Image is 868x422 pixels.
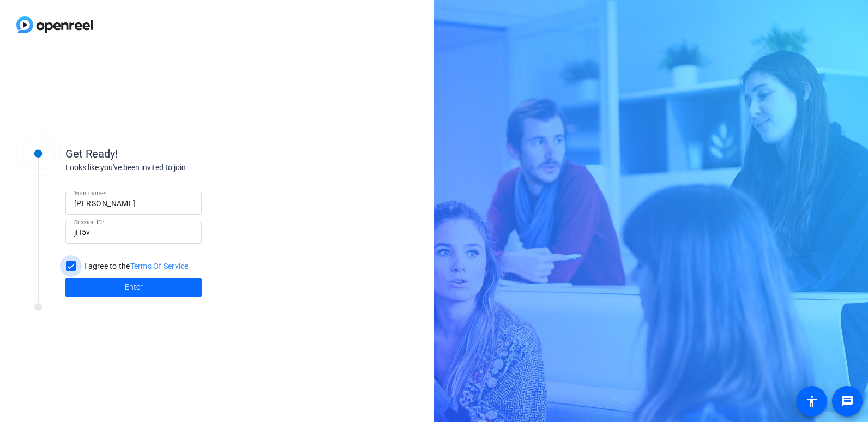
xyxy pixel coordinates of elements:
div: Looks like you've been invited to join [65,162,284,173]
mat-icon: accessibility [805,395,818,408]
mat-label: Session ID [74,219,102,225]
div: Get Ready! [65,146,284,162]
button: Enter [65,278,202,297]
span: Enter [125,281,143,293]
a: Terms Of Service [130,262,189,270]
label: I agree to the [82,261,189,272]
mat-label: Your name [74,190,103,196]
mat-icon: message [841,395,854,408]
